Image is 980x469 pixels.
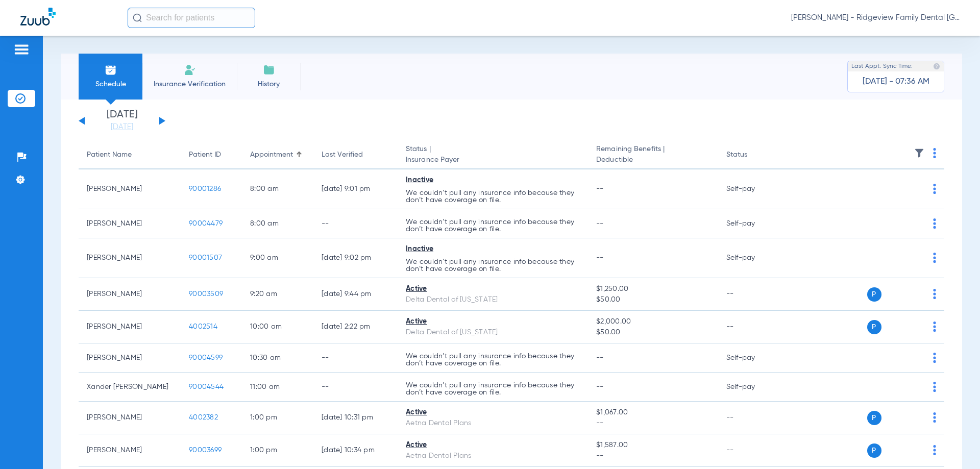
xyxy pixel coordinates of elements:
[87,150,132,160] div: Patient Name
[189,383,224,390] span: 90004544
[79,402,181,434] td: [PERSON_NAME]
[313,209,398,238] td: --
[313,434,398,467] td: [DATE] 10:34 PM
[79,278,181,311] td: [PERSON_NAME]
[244,79,293,89] span: History
[596,294,709,305] span: $50.00
[406,407,580,418] div: Active
[718,278,787,311] td: --
[791,13,960,23] span: [PERSON_NAME] - Ridgeview Family Dental [GEOGRAPHIC_DATA]
[406,353,580,367] p: We couldn’t pull any insurance info because they don’t have coverage on file.
[184,64,196,76] img: Manual Insurance Verification
[313,238,398,278] td: [DATE] 9:02 PM
[313,402,398,434] td: [DATE] 10:31 PM
[189,254,222,261] span: 90001507
[596,407,709,418] span: $1,067.00
[242,343,313,373] td: 10:30 AM
[588,141,718,169] th: Remaining Benefits |
[718,209,787,238] td: Self-pay
[189,220,223,227] span: 90004479
[242,278,313,311] td: 9:20 AM
[189,354,223,361] span: 90004599
[313,343,398,373] td: --
[189,290,223,298] span: 90003509
[596,155,709,165] span: Deductible
[242,434,313,467] td: 1:00 PM
[718,343,787,373] td: Self-pay
[406,294,580,305] div: Delta Dental of [US_STATE]
[406,175,580,186] div: Inactive
[596,284,709,294] span: $1,250.00
[313,278,398,311] td: [DATE] 9:44 PM
[398,141,588,169] th: Status |
[933,382,936,392] img: group-dot-blue.svg
[322,150,363,160] div: Last Verified
[851,61,913,71] span: Last Appt. Sync Time:
[596,383,604,390] span: --
[718,434,787,467] td: --
[406,382,580,396] p: We couldn’t pull any insurance info because they don’t have coverage on file.
[189,150,234,160] div: Patient ID
[933,322,936,332] img: group-dot-blue.svg
[406,316,580,327] div: Active
[128,8,255,28] input: Search for patients
[596,316,709,327] span: $2,000.00
[406,451,580,461] div: Aetna Dental Plans
[406,418,580,429] div: Aetna Dental Plans
[87,150,173,160] div: Patient Name
[596,254,604,261] span: --
[250,150,293,160] div: Appointment
[133,13,142,22] img: Search Icon
[242,402,313,434] td: 1:00 PM
[189,323,217,330] span: 4002514
[867,287,881,302] span: P
[914,148,924,158] img: filter.svg
[313,169,398,209] td: [DATE] 9:01 PM
[79,343,181,373] td: [PERSON_NAME]
[933,253,936,263] img: group-dot-blue.svg
[406,189,580,204] p: We couldn’t pull any insurance info because they don’t have coverage on file.
[867,443,881,458] span: P
[596,418,709,429] span: --
[933,289,936,299] img: group-dot-blue.svg
[91,110,153,132] li: [DATE]
[718,373,787,402] td: Self-pay
[242,311,313,343] td: 10:00 AM
[406,244,580,255] div: Inactive
[322,150,389,160] div: Last Verified
[406,284,580,294] div: Active
[86,79,135,89] span: Schedule
[596,220,604,227] span: --
[250,150,305,160] div: Appointment
[406,440,580,451] div: Active
[718,141,787,169] th: Status
[263,64,275,76] img: History
[20,8,56,26] img: Zuub Logo
[933,63,940,70] img: last sync help info
[867,320,881,334] span: P
[79,238,181,278] td: [PERSON_NAME]
[933,412,936,423] img: group-dot-blue.svg
[406,155,580,165] span: Insurance Payer
[406,218,580,233] p: We couldn’t pull any insurance info because they don’t have coverage on file.
[863,77,929,87] span: [DATE] - 07:36 AM
[718,169,787,209] td: Self-pay
[718,311,787,343] td: --
[91,122,153,132] a: [DATE]
[929,420,980,469] iframe: Chat Widget
[933,148,936,158] img: group-dot-blue.svg
[933,218,936,229] img: group-dot-blue.svg
[718,402,787,434] td: --
[150,79,229,89] span: Insurance Verification
[79,373,181,402] td: Xander [PERSON_NAME]
[189,185,221,192] span: 90001286
[313,373,398,402] td: --
[13,43,30,56] img: hamburger-icon
[596,327,709,338] span: $50.00
[105,64,117,76] img: Schedule
[79,209,181,238] td: [PERSON_NAME]
[189,447,222,454] span: 90003699
[596,440,709,451] span: $1,587.00
[313,311,398,343] td: [DATE] 2:22 PM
